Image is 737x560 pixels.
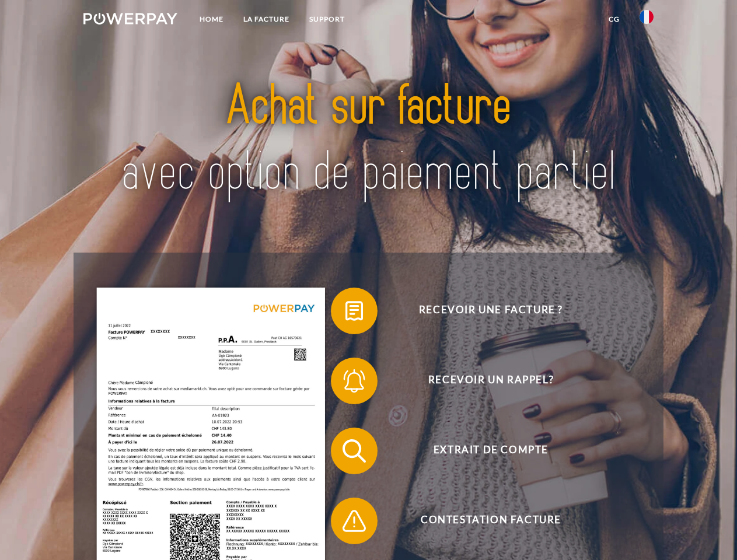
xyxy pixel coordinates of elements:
[340,506,369,535] img: qb_warning.svg
[233,9,299,30] a: LA FACTURE
[190,9,233,30] a: Home
[331,288,634,334] button: Recevoir une facture ?
[331,428,634,474] button: Extrait de compte
[340,436,369,466] img: qb_search.svg
[599,9,630,30] a: CG
[111,56,626,223] img: title-powerpay_fr.svg
[348,358,634,404] span: Recevoir un rappel?
[340,366,369,395] img: qb_bell.svg
[83,13,177,24] img: logo-powerpay-white.svg
[640,10,654,24] img: fr
[348,498,634,544] span: Contestation Facture
[331,358,634,404] button: Recevoir un rappel?
[331,498,634,544] button: Contestation Facture
[348,428,634,474] span: Extrait de compte
[348,288,634,334] span: Recevoir une facture ?
[299,9,355,30] a: Support
[340,296,369,325] img: qb_bill.svg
